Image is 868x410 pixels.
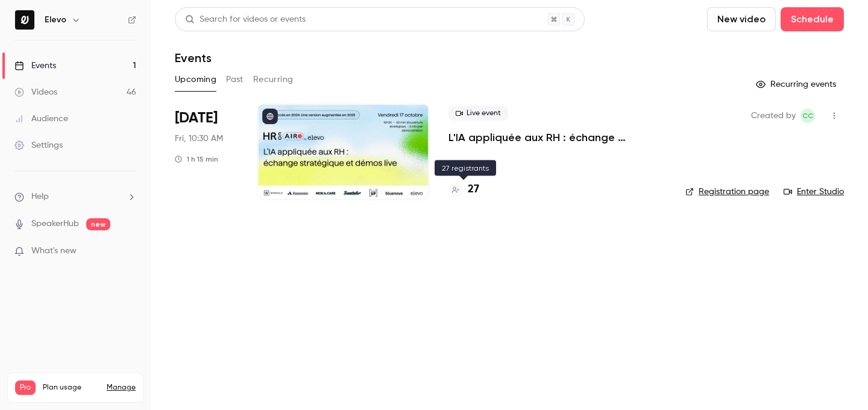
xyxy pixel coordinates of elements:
[15,10,34,30] img: Elevo
[226,70,244,89] button: Past
[14,139,63,151] div: Settings
[31,218,79,230] a: SpeakerHub
[175,70,216,89] button: Upcoming
[448,130,666,145] a: L'IA appliquée aux RH : échange stratégique et démos live.
[802,109,813,123] span: CC
[15,380,36,395] span: Pro
[253,70,294,89] button: Recurring
[31,245,77,257] span: What's new
[107,383,136,393] a: Manage
[45,14,66,26] h6: Elevo
[86,218,110,230] span: new
[175,133,223,145] span: Fri, 10:30 AM
[175,154,218,164] div: 1 h 15 min
[784,186,844,198] a: Enter Studio
[468,181,479,198] h4: 27
[448,181,479,198] a: 27
[800,109,815,123] span: Clara Courtillier
[175,51,212,65] h1: Events
[175,109,218,128] span: [DATE]
[31,191,49,203] span: Help
[43,383,99,393] span: Plan usage
[781,7,844,31] button: Schedule
[448,106,508,121] span: Live event
[14,113,68,125] div: Audience
[175,104,238,200] div: Oct 17 Fri, 10:30 AM (Europe/Paris)
[707,7,776,31] button: New video
[185,13,306,26] div: Search for videos or events
[685,186,769,198] a: Registration page
[751,109,796,123] span: Created by
[14,86,57,98] div: Videos
[14,191,136,203] li: help-dropdown-opener
[14,60,56,72] div: Events
[750,75,844,94] button: Recurring events
[122,246,136,257] iframe: Noticeable Trigger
